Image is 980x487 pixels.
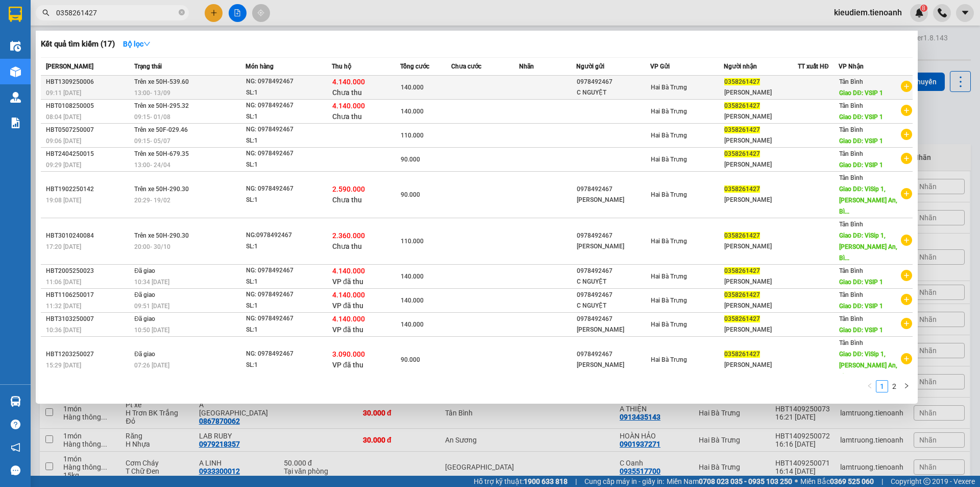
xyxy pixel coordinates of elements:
div: HBT0108250005 [46,101,131,111]
div: NG: 0978492467 [246,265,323,276]
span: down [143,40,151,48]
span: 4.140.000 [332,291,365,299]
span: VP đã thu [332,302,363,310]
span: Tân Bình [839,78,863,85]
span: Giao DĐ: VSIP 1 [839,279,883,286]
span: Hai Bà Trưng [651,84,687,91]
span: 90.000 [401,156,420,163]
span: close-circle [179,8,185,18]
div: [PERSON_NAME] [724,324,797,335]
div: NG: 0978492467 [246,124,323,135]
span: 20:00 - 30/10 [134,243,170,250]
div: SL: 1 [246,360,323,371]
span: Giao DĐ: ViSip 1, [PERSON_NAME] An, Bì... [839,232,897,262]
div: [PERSON_NAME] [724,360,797,370]
input: Tìm tên, số ĐT hoặc mã đơn [56,7,177,18]
span: 0358261427 [724,150,760,157]
span: 140.000 [401,297,424,304]
span: Trên xe 50H-679.35 [134,150,189,157]
span: Đã giao [134,267,155,274]
span: Tân Bình [839,174,863,181]
span: Trạng thái [134,63,162,70]
div: [PERSON_NAME] [724,300,797,311]
span: 0358261427 [724,102,760,109]
div: [PERSON_NAME] [724,276,797,287]
span: 0358261427 [724,315,760,322]
span: Hai Bà Trưng [651,132,687,139]
div: [PERSON_NAME] [724,241,797,252]
li: 2 [888,380,900,392]
span: Giao DĐ: VSIP 1 [839,303,883,310]
span: Tân Bình [839,339,863,346]
div: C NGUYỆT [577,300,650,311]
div: HBT2404250015 [46,149,131,159]
span: Nhãn [519,63,534,70]
span: Hai Bà Trưng [651,297,687,304]
span: Giao DĐ: VSIP 1 [839,113,883,121]
div: NG: 0978492467 [246,313,323,324]
span: 4.140.000 [332,102,365,110]
span: search [42,9,50,16]
div: 0978492467 [577,230,650,241]
span: Hai Bà Trưng [651,356,687,363]
span: Tân Bình [839,267,863,274]
strong: Bộ lọc [123,40,151,48]
span: 07:26 [DATE] [134,362,169,369]
img: warehouse-icon [10,92,21,103]
span: Tân Bình [839,221,863,228]
span: 15:29 [DATE] [46,362,81,369]
span: Giao DĐ: ViSip 1, [PERSON_NAME] An, Bì... [839,351,897,380]
span: Chưa thu [332,88,362,97]
span: plus-circle [901,235,912,246]
span: plus-circle [901,129,912,140]
span: Đã giao [134,315,155,322]
div: [PERSON_NAME] [724,135,797,146]
div: [PERSON_NAME] [577,241,650,252]
span: VP đã thu [332,361,363,369]
div: HBT3010240084 [46,230,131,241]
span: plus-circle [901,270,912,281]
a: 1 [876,381,888,392]
div: [PERSON_NAME] [577,195,650,205]
span: Chưa thu [332,112,362,121]
div: C NGUYỆT [577,276,650,287]
img: warehouse-icon [10,396,21,407]
div: SL: 1 [246,159,323,171]
span: 110.000 [401,132,424,139]
span: Tân Bình [839,291,863,298]
span: Chưa thu [332,196,362,204]
li: Next Page [900,380,913,392]
img: warehouse-icon [10,66,21,77]
span: Tân Bình [839,126,863,133]
div: NG:0978492467 [246,230,323,241]
span: notification [11,443,20,452]
span: plus-circle [901,353,912,364]
span: Giao DĐ: VSIP 1 [839,327,883,334]
span: question-circle [11,420,20,429]
span: Chưa thu [332,242,362,250]
span: 140.000 [401,84,424,91]
img: warehouse-icon [10,41,21,52]
span: Chưa cước [451,63,481,70]
div: SL: 1 [246,241,323,252]
span: Món hàng [246,63,274,70]
span: 11:32 [DATE] [46,303,81,310]
span: 09:06 [DATE] [46,137,81,145]
span: Hai Bà Trưng [651,238,687,245]
span: 140.000 [401,273,424,280]
div: HBT0507250007 [46,125,131,135]
span: VP Nhận [839,63,864,70]
span: plus-circle [901,81,912,92]
span: Hai Bà Trưng [651,273,687,280]
span: 09:29 [DATE] [46,161,81,169]
span: 09:51 [DATE] [134,303,169,310]
span: Trên xe 50H-539.60 [134,78,189,85]
div: NG: 0978492467 [246,349,323,360]
li: 1 [876,380,888,392]
span: Giao DĐ: ViSip 1, [PERSON_NAME] An, Bì... [839,185,897,215]
span: 2.360.000 [332,231,365,240]
span: Tân Bình [839,315,863,322]
div: [PERSON_NAME] [577,360,650,370]
span: 0358261427 [724,185,760,193]
span: 110.000 [401,238,424,245]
